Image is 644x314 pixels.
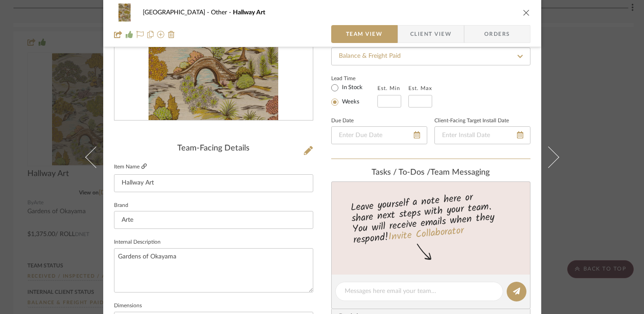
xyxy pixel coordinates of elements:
label: Est. Min [377,85,400,91]
label: Dimensions [114,304,142,308]
span: [GEOGRAPHIC_DATA] [143,9,211,16]
label: Est. Max [408,85,432,91]
label: Weeks [340,98,359,106]
div: Team-Facing Details [114,144,313,154]
input: Type to Search… [331,47,530,65]
input: Enter Install Date [434,126,530,144]
button: close [522,9,530,17]
span: Hallway Art [233,9,265,16]
img: Remove from project [168,31,175,38]
span: Orders [474,25,520,43]
label: Item Name [114,163,147,171]
label: Lead Time [331,74,377,82]
div: team Messaging [331,168,530,178]
a: Invite Collaborator [387,223,464,245]
label: In Stock [340,84,363,92]
input: Enter Due Date [331,126,427,144]
input: Enter Item Name [114,174,313,192]
mat-radio-group: Select item type [331,82,377,108]
span: Team View [346,25,383,43]
span: Other [211,9,233,16]
label: Internal Description [114,240,161,245]
input: Enter Brand [114,211,313,229]
label: Client-Facing Target Install Date [434,119,509,123]
img: daf7821c-245a-4cc9-a1bf-b63dc35f43a7_48x40.jpg [114,4,136,22]
label: Brand [114,203,128,208]
div: Leave yourself a note here or share next steps with your team. You will receive emails when they ... [330,188,531,248]
span: Tasks / To-Dos / [372,168,430,176]
span: Client View [410,25,451,43]
label: Due Date [331,119,354,123]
